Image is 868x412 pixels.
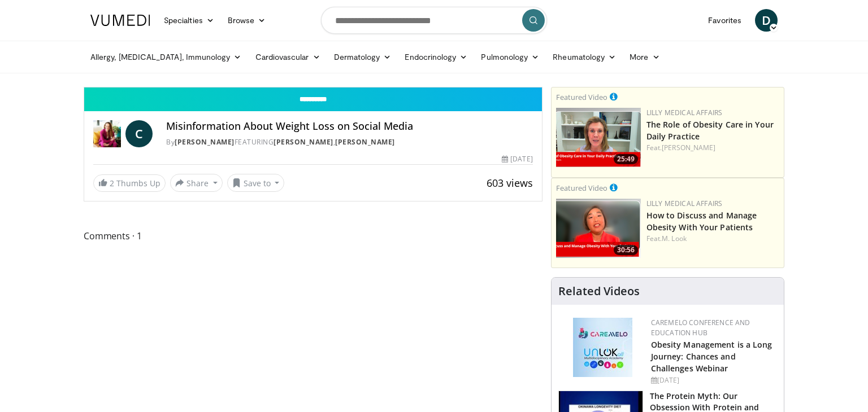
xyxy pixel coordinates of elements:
[646,210,757,233] a: How to Discuss and Manage Obesity With Your Patients
[170,174,223,192] button: Share
[166,137,532,147] div: By FEATURING ,
[556,199,641,258] img: c98a6a29-1ea0-4bd5-8cf5-4d1e188984a7.png.150x105_q85_crop-smart_upscale.png
[249,46,327,68] a: Cardiovascular
[274,137,333,147] a: [PERSON_NAME]
[662,143,715,152] a: [PERSON_NAME]
[651,375,775,385] div: [DATE]
[558,284,640,298] h4: Related Videos
[623,46,666,68] a: More
[662,234,687,243] a: M. Look
[502,154,532,164] div: [DATE]
[646,234,779,244] div: Feat.
[556,199,641,258] a: 30:56
[546,46,623,68] a: Rheumatology
[227,174,285,192] button: Save to
[556,92,607,102] small: Featured Video
[90,15,150,26] img: VuMedi Logo
[84,46,249,68] a: Allergy, [MEDICAL_DATA], Immunology
[474,46,546,68] a: Pulmonology
[398,46,474,68] a: Endocrinology
[755,9,778,32] a: D
[651,318,750,338] a: CaReMeLO Conference and Education Hub
[646,119,774,142] a: The Role of Obesity Care in Your Daily Practice
[651,339,772,374] a: Obesity Management is a Long Journey: Chances and Challenges Webinar
[327,46,398,68] a: Dermatology
[84,229,542,243] span: Comments 1
[93,174,166,192] a: 2 Thumbs Up
[125,120,153,147] a: C
[646,108,723,117] a: Lilly Medical Affairs
[573,318,632,377] img: 45df64a9-a6de-482c-8a90-ada250f7980c.png.150x105_q85_autocrop_double_scale_upscale_version-0.2.jpg
[487,176,533,190] span: 603 views
[110,178,114,189] span: 2
[175,137,235,147] a: [PERSON_NAME]
[93,120,121,147] img: Dr. Carolynn Francavilla
[321,7,547,34] input: Search topics, interventions
[166,120,532,133] h4: Misinformation About Weight Loss on Social Media
[157,9,221,32] a: Specialties
[646,199,723,208] a: Lilly Medical Affairs
[614,154,638,164] span: 25:49
[701,9,748,32] a: Favorites
[614,245,638,255] span: 30:56
[221,9,273,32] a: Browse
[556,108,641,167] img: e1208b6b-349f-4914-9dd7-f97803bdbf1d.png.150x105_q85_crop-smart_upscale.png
[556,108,641,167] a: 25:49
[556,183,607,193] small: Featured Video
[646,143,779,153] div: Feat.
[335,137,395,147] a: [PERSON_NAME]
